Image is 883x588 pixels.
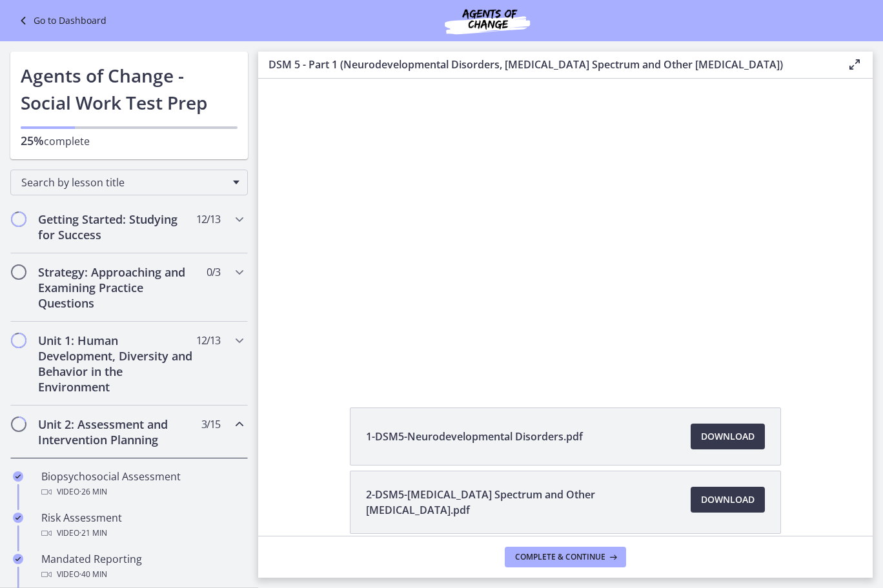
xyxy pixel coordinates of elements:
span: 12 / 13 [196,211,220,227]
h1: Agents of Change - Social Work Test Prep [21,62,238,116]
span: · 26 min [79,484,107,500]
span: Download [701,429,755,444]
span: Complete & continue [515,552,605,562]
a: Download [691,424,765,449]
div: Search by lesson title [10,170,248,195]
span: · 40 min [79,567,107,582]
div: Video [41,484,243,500]
span: 1-DSM5-Neurodevelopmental Disorders.pdf [366,429,583,444]
h2: Unit 2: Assessment and Intervention Planning [38,416,196,447]
span: 0 / 3 [207,264,220,280]
div: Biopsychosocial Assessment [41,469,243,500]
span: 2-DSM5-[MEDICAL_DATA] Spectrum and Other [MEDICAL_DATA].pdf [366,487,675,518]
h2: Strategy: Approaching and Examining Practice Questions [38,264,196,311]
iframe: Video Lesson [258,79,873,378]
h2: Getting Started: Studying for Success [38,211,196,242]
i: Completed [13,471,23,482]
img: Agents of Change [410,5,565,36]
span: · 21 min [79,525,107,541]
h2: Unit 1: Human Development, Diversity and Behavior in the Environment [38,333,196,395]
a: Go to Dashboard [15,13,107,28]
span: 25% [21,133,44,148]
span: Download [701,492,755,507]
a: Download [691,487,765,513]
span: 12 / 13 [196,333,220,348]
span: Search by lesson title [21,175,227,190]
div: Risk Assessment [41,510,243,541]
i: Completed [13,554,23,564]
h3: DSM 5 - Part 1 (Neurodevelopmental Disorders, [MEDICAL_DATA] Spectrum and Other [MEDICAL_DATA]) [269,57,826,72]
div: Mandated Reporting [41,551,243,582]
i: Completed [13,513,23,523]
div: Video [41,525,243,541]
div: Video [41,567,243,582]
span: 3 / 15 [201,416,220,432]
p: complete [21,133,238,149]
button: Complete & continue [505,547,626,567]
